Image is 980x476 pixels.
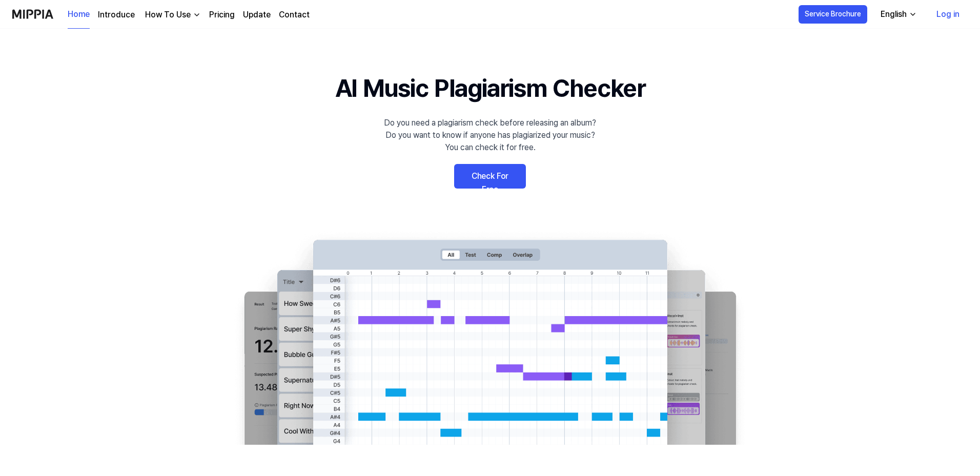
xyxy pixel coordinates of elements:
[143,9,193,21] div: How To Use
[143,9,201,21] button: How To Use
[279,9,310,21] a: Contact
[68,1,90,29] a: Home
[335,70,645,107] h1: AI Music Plagiarism Checker
[193,11,201,19] img: down
[879,8,909,20] div: English
[209,9,235,21] a: Pricing
[872,4,923,25] button: English
[454,164,526,189] a: Check For Free
[223,230,757,445] img: main Image
[799,5,867,24] button: Service Brochure
[243,9,271,21] a: Update
[98,9,135,21] a: Introduce
[384,117,596,154] div: Do you need a plagiarism check before releasing an album? Do you want to know if anyone has plagi...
